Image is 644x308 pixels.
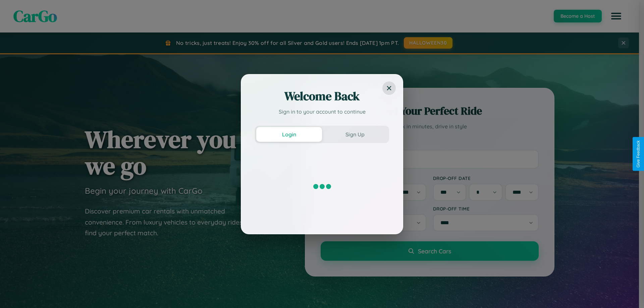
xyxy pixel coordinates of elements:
button: Sign Up [322,127,388,142]
div: Give Feedback [636,140,641,168]
p: Sign in to your account to continue [255,108,389,116]
button: Login [256,127,322,142]
iframe: Intercom live chat [7,285,23,301]
h2: Welcome Back [255,88,389,104]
